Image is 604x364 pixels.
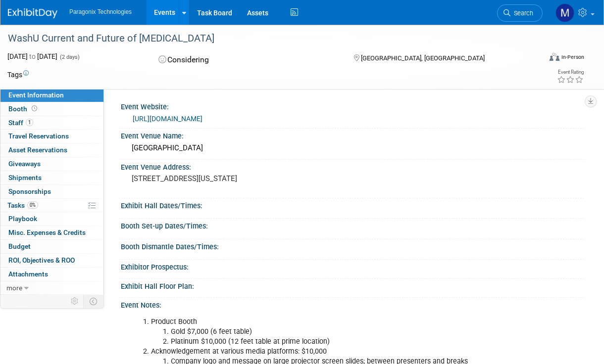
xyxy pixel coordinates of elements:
[84,295,104,308] td: Toggle Event Tabs
[8,91,64,99] span: Event Information
[8,270,48,278] span: Attachments
[59,54,80,60] span: (2 days)
[557,70,584,75] div: Event Rating
[132,174,303,183] pre: [STREET_ADDRESS][US_STATE]
[361,54,485,62] span: [GEOGRAPHIC_DATA], [GEOGRAPHIC_DATA]
[8,242,31,250] span: Budget
[121,260,584,272] div: Exhibitor Prospectus:
[8,146,67,154] span: Asset Reservations
[0,254,103,267] a: ROI, Objectives & ROO
[7,201,38,209] span: Tasks
[8,132,69,140] span: Travel Reservations
[0,281,103,295] a: more
[501,51,584,66] div: Event Format
[151,347,485,357] li: Acknowledgement at various media platforms: $10,000
[66,295,84,308] td: Personalize Event Tab Strip
[0,240,103,253] a: Budget
[155,51,338,69] div: Considering
[0,268,103,281] a: Attachments
[0,102,103,116] a: Booth
[133,115,202,123] a: [URL][DOMAIN_NAME]
[121,160,584,172] div: Event Venue Address:
[121,298,584,310] div: Event Notes:
[555,3,574,22] img: Mary Jacoski
[27,201,38,209] span: 0%
[121,129,584,141] div: Event Venue Name:
[0,130,103,143] a: Travel Reservations
[6,284,22,292] span: more
[0,185,103,198] a: Sponsorships
[0,226,103,239] a: Misc. Expenses & Credits
[121,239,584,252] div: Booth Dismantle Dates/Times:
[0,89,103,102] a: Event Information
[121,99,584,112] div: Event Website:
[0,171,103,184] a: Shipments
[0,212,103,226] a: Playbook
[0,199,103,212] a: Tasks0%
[128,140,577,156] div: [GEOGRAPHIC_DATA]
[8,8,57,18] img: ExhibitDay
[7,70,29,80] td: Tags
[561,53,584,61] div: In-Person
[7,52,57,60] span: [DATE] [DATE]
[8,160,41,168] span: Giveaways
[8,105,39,113] span: Booth
[8,119,33,127] span: Staff
[8,228,86,236] span: Misc. Expenses & Credits
[550,53,559,61] img: Format-Inperson.png
[69,8,132,15] span: Paragonix Technologies
[8,256,75,264] span: ROI, Objectives & ROO
[26,119,33,126] span: 1
[121,219,584,231] div: Booth Set-up Dates/Times:
[30,105,39,112] span: Booth not reserved yet
[171,327,485,337] li: Gold $7,000 (6 feet table)
[28,52,37,60] span: to
[4,30,535,47] div: WashU Current and Future of [MEDICAL_DATA]
[8,187,51,195] span: Sponsorships
[497,4,543,22] a: Search
[121,279,584,291] div: Exhibit Hall Floor Plan:
[0,157,103,171] a: Giveaways
[151,317,485,327] li: Product Booth
[0,116,103,130] a: Staff1
[8,215,37,223] span: Playbook
[8,174,42,182] span: Shipments
[121,198,584,211] div: Exhibit Hall Dates/Times:
[0,143,103,157] a: Asset Reservations
[510,9,533,17] span: Search
[171,337,485,347] li: Platinum $10,000 (12 feet table at prime location)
